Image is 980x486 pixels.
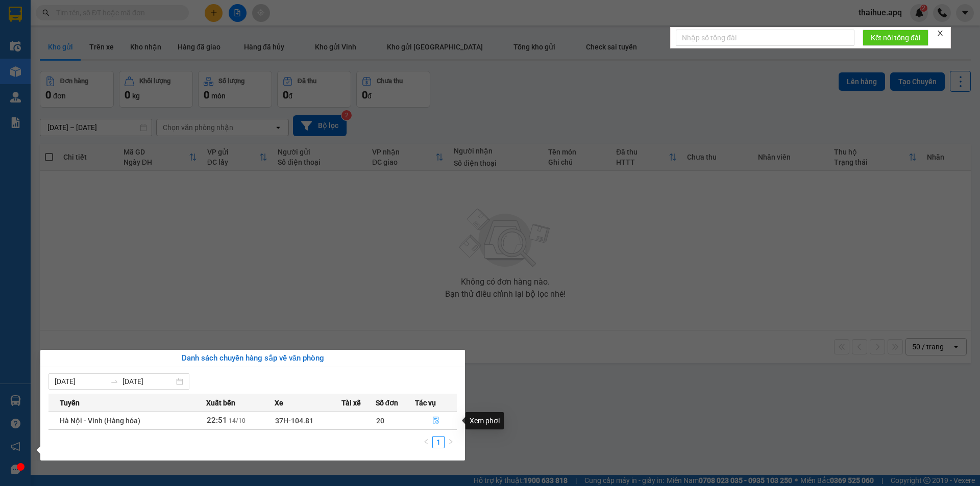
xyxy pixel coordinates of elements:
[207,416,227,425] span: 22:51
[432,417,439,425] span: file-done
[48,352,457,365] div: Danh sách chuyến hàng sắp về văn phòng
[122,376,174,387] input: Đến ngày
[110,377,118,386] span: swap-right
[206,397,235,408] span: Xuất bến
[445,436,457,448] li: Next Page
[60,397,80,408] span: Tuyến
[341,397,361,408] span: Tài xế
[376,417,384,425] span: 20
[275,397,283,408] span: Xe
[55,376,106,387] input: Từ ngày
[420,436,432,448] li: Previous Page
[448,439,454,445] span: right
[415,413,456,429] button: file-done
[445,436,457,448] button: right
[937,30,944,37] span: close
[229,417,246,424] span: 14/10
[423,439,429,445] span: left
[415,397,436,408] span: Tác vụ
[863,30,928,46] button: Kết nối tổng đài
[110,377,118,386] span: to
[60,417,140,425] span: Hà Nội - Vinh (Hàng hóa)
[676,30,854,46] input: Nhập số tổng đài
[275,417,313,425] span: 37H-104.81
[376,397,399,408] span: Số đơn
[420,436,432,448] button: left
[433,437,444,448] a: 1
[465,412,504,429] div: Xem phơi
[871,32,920,43] span: Kết nối tổng đài
[432,436,445,448] li: 1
